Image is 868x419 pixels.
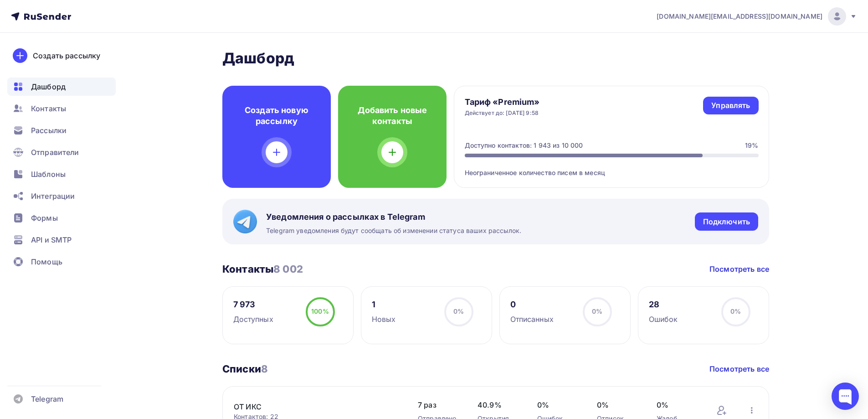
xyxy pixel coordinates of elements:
[31,191,75,202] span: Интеграции
[510,314,554,325] div: Отписанных
[233,314,273,325] div: Доступных
[592,307,602,315] span: 0%
[730,307,741,315] span: 0%
[266,226,521,235] span: Telegram уведомления будут сообщать об изменении статуса ваших рассылок.
[709,264,769,274] a: Посмотреть все
[709,363,769,374] a: Посмотреть все
[222,263,303,275] h3: Контакты
[273,263,303,275] span: 8 002
[649,299,678,310] div: 28
[31,125,67,136] span: Рассылки
[597,399,638,410] span: 0%
[372,314,396,325] div: Новых
[222,49,769,67] h2: Дашборд
[649,314,678,325] div: Ошибок
[745,141,758,150] div: 19%
[478,399,519,410] span: 40.9%
[234,401,389,412] a: ОТ ИКС
[31,212,58,223] span: Формы
[418,399,459,410] span: 7 раз
[7,99,116,118] a: Контакты
[237,105,316,127] h4: Создать новую рассылку
[33,50,100,61] div: Создать рассылку
[7,78,116,96] a: Дашборд
[266,212,521,222] span: Уведомления о рассылках в Telegram
[711,100,750,111] div: Управлять
[657,399,698,410] span: 0%
[7,165,116,183] a: Шаблоны
[510,299,554,310] div: 0
[7,121,116,140] a: Рассылки
[31,81,66,92] span: Дашборд
[537,399,579,410] span: 0%
[353,105,432,127] h4: Добавить новые контакты
[31,169,66,180] span: Шаблоны
[222,362,268,375] h3: Списки
[657,7,857,26] a: [DOMAIN_NAME][EMAIL_ADDRESS][DOMAIN_NAME]
[31,147,79,158] span: Отправители
[372,299,396,310] div: 1
[465,97,540,108] h4: Тариф «Premium»
[31,393,63,404] span: Telegram
[233,299,273,310] div: 7 973
[7,209,116,227] a: Формы
[7,143,116,161] a: Отправители
[465,141,583,150] div: Доступно контактов: 1 943 из 10 000
[261,363,268,375] span: 8
[657,12,822,21] span: [DOMAIN_NAME][EMAIL_ADDRESS][DOMAIN_NAME]
[465,109,540,117] div: Действует до: [DATE] 9:58
[465,157,759,177] div: Неограниченное количество писем в месяц
[703,217,750,227] div: Подключить
[31,234,72,245] span: API и SMTP
[31,256,62,267] span: Помощь
[31,103,66,114] span: Контакты
[453,307,464,315] span: 0%
[311,307,329,315] span: 100%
